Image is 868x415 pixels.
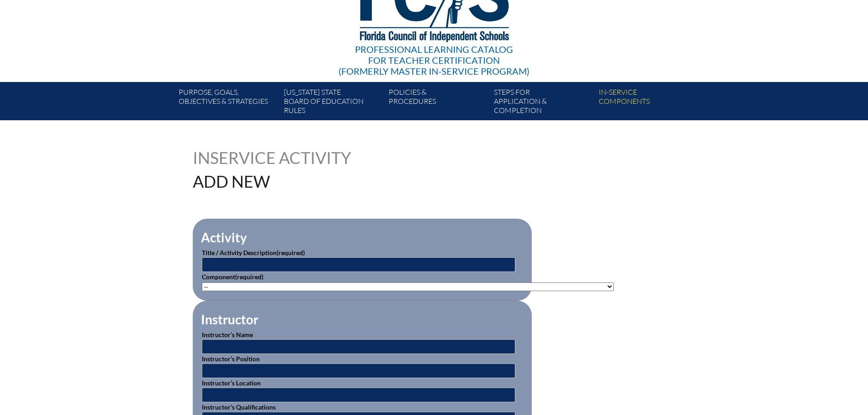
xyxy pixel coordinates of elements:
h1: Inservice Activity [193,149,376,166]
label: Component [202,273,263,281]
legend: Instructor [200,312,259,327]
a: Steps forapplication & completion [490,86,595,120]
label: Instructor’s Location [202,379,261,387]
span: for Teacher Certification [368,55,500,66]
select: activity_component[data][] [202,282,614,291]
span: (required) [277,249,305,256]
h1: Add New [193,173,492,190]
a: Policies &Procedures [385,86,490,120]
a: [US_STATE] StateBoard of Education rules [280,86,385,120]
legend: Activity [200,230,248,245]
div: Professional Learning Catalog (formerly Master In-service Program) [339,44,529,77]
label: Instructor’s Qualifications [202,403,276,411]
span: (required) [235,273,263,281]
label: Title / Activity Description [202,249,305,256]
a: In-servicecomponents [595,86,700,120]
label: Instructor’s Name [202,331,253,338]
label: Instructor’s Position [202,355,260,363]
a: Purpose, goals,objectives & strategies [175,86,280,120]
